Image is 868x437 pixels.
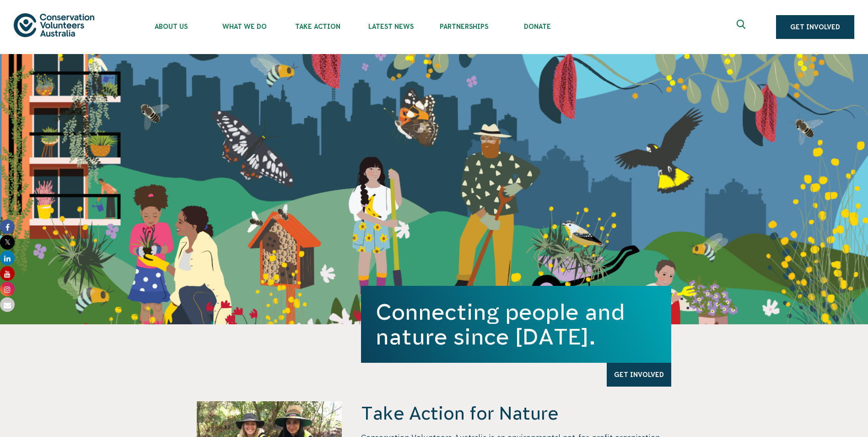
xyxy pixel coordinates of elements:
span: What We Do [208,23,281,30]
span: Expand search box [737,20,748,34]
span: Partnerships [427,23,501,30]
button: Expand search box Close search box [731,16,753,38]
h4: Take Action for Nature [361,401,671,425]
span: About Us [135,23,208,30]
span: Latest News [354,23,427,30]
img: logo.svg [14,13,94,37]
span: Take Action [281,23,354,30]
span: Donate [501,23,574,30]
h1: Connecting people and nature since [DATE]. [376,300,657,349]
a: Get Involved [607,363,671,387]
a: Get Involved [776,15,854,39]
